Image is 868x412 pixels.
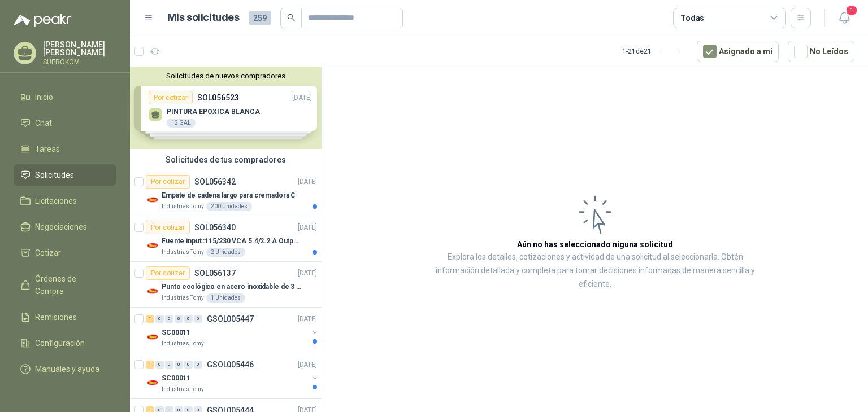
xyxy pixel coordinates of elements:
[14,190,116,212] a: Licitaciones
[175,361,183,369] div: 0
[146,175,190,189] div: Por cotizar
[146,315,154,323] div: 1
[162,373,190,384] p: SC00011
[14,14,71,27] img: Logo peakr
[35,363,99,375] span: Manuales y ayuda
[194,223,236,231] p: SOL056340
[167,10,240,26] h1: Mis solicitudes
[130,170,322,216] a: Por cotizarSOL056342[DATE] Company LogoEmpate de cadena largo para cremadora CIndustrias Tomy200 ...
[146,330,159,344] img: Company Logo
[845,5,858,16] span: 1
[680,12,704,24] div: Todas
[35,117,52,129] span: Chat
[298,177,317,187] p: [DATE]
[35,169,74,181] span: Solicitudes
[249,11,271,25] span: 259
[517,238,673,251] h3: Aún no has seleccionado niguna solicitud
[697,41,779,62] button: Asignado a mi
[788,41,854,62] button: No Leídos
[162,293,204,303] p: Industrias Tomy
[194,361,202,369] div: 0
[35,195,77,207] span: Licitaciones
[130,216,322,262] a: Por cotizarSOL056340[DATE] Company LogoFuente input :115/230 VCA 5.4/2.2 A Output: 24 VDC 10 A 47...
[146,376,159,389] img: Company Logo
[175,315,183,323] div: 0
[35,311,77,323] span: Remisiones
[194,315,202,323] div: 0
[146,221,190,234] div: Por cotizar
[146,312,319,348] a: 1 0 0 0 0 0 GSOL005447[DATE] Company LogoSC00011Industrias Tomy
[35,337,85,349] span: Configuración
[206,248,245,257] div: 2 Unidades
[14,138,116,160] a: Tareas
[298,222,317,233] p: [DATE]
[622,42,688,60] div: 1 - 21 de 21
[130,149,322,170] div: Solicitudes de tus compradores
[162,202,204,211] p: Industrias Tomy
[162,190,296,201] p: Empate de cadena largo para cremadora C
[165,361,173,369] div: 0
[435,251,755,291] p: Explora los detalles, cotizaciones y actividad de una solicitud al seleccionarla. Obtén informaci...
[184,361,193,369] div: 0
[14,332,116,354] a: Configuración
[165,315,173,323] div: 0
[162,339,204,348] p: Industrias Tomy
[206,293,245,303] div: 1 Unidades
[834,8,854,28] button: 1
[287,14,295,21] span: search
[14,112,116,134] a: Chat
[207,315,254,323] p: GSOL005447
[184,315,193,323] div: 0
[162,327,190,338] p: SC00011
[162,282,302,292] p: Punto ecológico en acero inoxidable de 3 puestos, con capacidad para 121L cada división.
[207,361,254,369] p: GSOL005446
[146,284,159,298] img: Company Logo
[162,236,302,247] p: Fuente input :115/230 VCA 5.4/2.2 A Output: 24 VDC 10 A 47-63 Hz
[134,72,317,80] button: Solicitudes de nuevos compradores
[155,315,164,323] div: 0
[146,266,190,280] div: Por cotizar
[43,59,116,65] p: SUPROKOM
[298,314,317,325] p: [DATE]
[130,67,322,149] div: Solicitudes de nuevos compradoresPor cotizarSOL056523[DATE] PINTURA EPOXICA BLANCA12 GALPor cotiz...
[14,268,116,302] a: Órdenes de Compra
[14,358,116,380] a: Manuales y ayuda
[14,306,116,328] a: Remisiones
[194,178,236,186] p: SOL056342
[14,164,116,186] a: Solicitudes
[146,361,154,369] div: 1
[155,361,164,369] div: 0
[35,143,60,155] span: Tareas
[206,202,252,211] div: 200 Unidades
[35,221,87,233] span: Negociaciones
[35,273,106,297] span: Órdenes de Compra
[146,193,159,207] img: Company Logo
[14,242,116,264] a: Cotizar
[146,358,319,394] a: 1 0 0 0 0 0 GSOL005446[DATE] Company LogoSC00011Industrias Tomy
[298,360,317,370] p: [DATE]
[162,248,204,257] p: Industrias Tomy
[130,262,322,308] a: Por cotizarSOL056137[DATE] Company LogoPunto ecológico en acero inoxidable de 3 puestos, con capa...
[43,41,116,56] p: [PERSON_NAME] [PERSON_NAME]
[35,91,53,103] span: Inicio
[298,268,317,279] p: [DATE]
[162,385,204,394] p: Industrias Tomy
[14,86,116,108] a: Inicio
[14,216,116,238] a: Negociaciones
[194,269,236,277] p: SOL056137
[146,239,159,252] img: Company Logo
[35,247,61,259] span: Cotizar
